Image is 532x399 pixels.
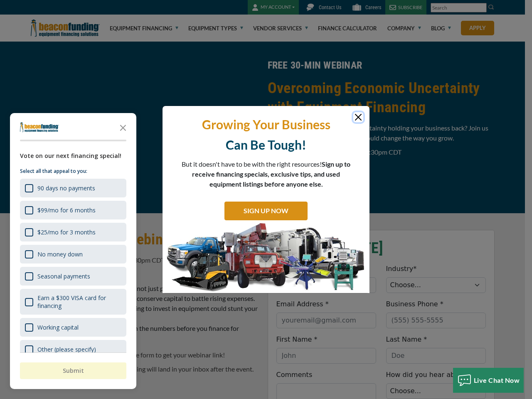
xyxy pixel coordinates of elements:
[192,160,350,188] span: Sign up to receive financing specials, exclusive tips, and used equipment listings before anyone ...
[20,267,126,286] div: Seasonal payments
[20,201,126,219] div: $99/mo for 6 months
[20,179,126,197] div: 90 days no payments
[10,113,136,389] div: Survey
[20,122,59,132] img: Company logo
[163,222,369,293] img: subscribe-modal.jpg
[37,206,96,214] div: $99/mo for 6 months
[474,376,520,384] span: Live Chat Now
[37,250,83,258] div: No money down
[20,151,126,160] div: Vote on our next financing special!
[20,245,126,264] div: No money down
[37,184,95,192] div: 90 days no payments
[20,167,126,175] p: Select all that appeal to you:
[169,116,363,133] p: Growing Your Business
[37,345,96,353] div: Other (please specify)
[20,362,126,379] button: Submit
[20,318,126,337] div: Working capital
[353,112,363,122] button: Close
[453,368,524,393] button: Live Chat Now
[37,228,96,236] div: $25/mo for 3 months
[224,202,308,220] a: SIGN UP NOW
[20,223,126,241] div: $25/mo for 3 months
[20,340,126,359] div: Other (please specify)
[169,137,363,153] p: Can Be Tough!
[20,289,126,315] div: Earn a $300 VISA card for financing
[115,119,131,135] button: Close the survey
[181,159,351,189] p: But it doesn't have to be with the right resources!
[37,272,90,280] div: Seasonal payments
[37,323,79,331] div: Working capital
[37,294,121,310] div: Earn a $300 VISA card for financing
